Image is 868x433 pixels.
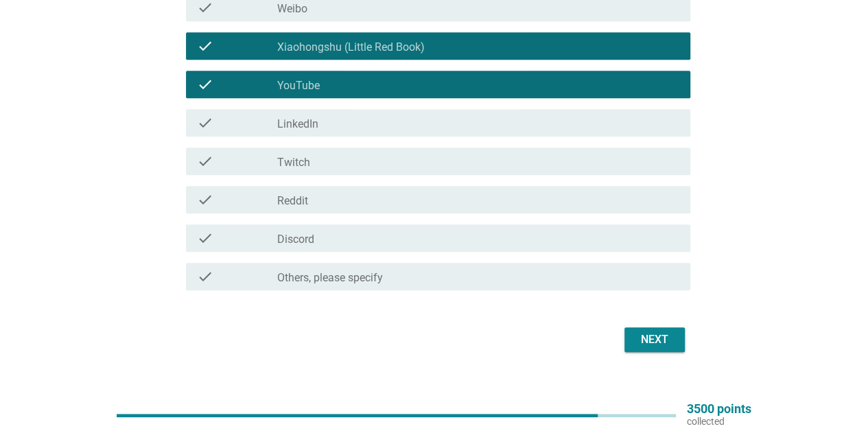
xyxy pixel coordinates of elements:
label: Xiaohongshu (Little Red Book) [277,40,425,54]
i: check [197,76,213,93]
label: Weibo [277,2,307,16]
label: Discord [277,233,314,246]
i: check [197,38,213,54]
label: LinkedIn [277,117,318,131]
i: check [197,268,213,285]
button: Next [624,327,685,352]
i: check [197,230,213,246]
label: Others, please specify [277,271,383,285]
p: 3500 points [687,403,751,415]
i: check [197,115,213,131]
label: Twitch [277,156,310,169]
i: check [197,191,213,208]
div: Next [635,331,674,348]
label: Reddit [277,194,308,208]
label: YouTube [277,79,320,93]
i: check [197,153,213,169]
p: collected [687,415,751,428]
